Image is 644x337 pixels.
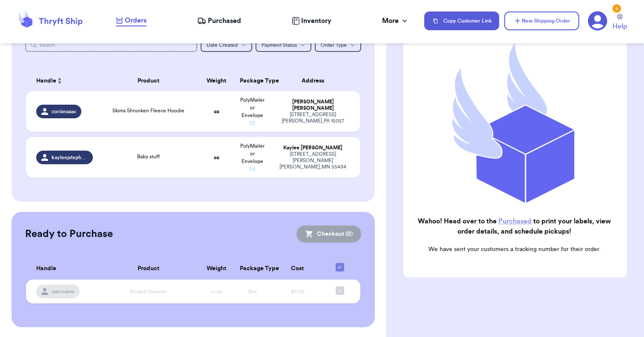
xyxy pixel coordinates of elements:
a: Help [612,14,627,31]
a: 4 [588,11,607,31]
span: coriiinaaac [52,108,76,115]
th: Address [270,71,360,91]
button: Copy Customer Link [424,11,499,30]
h2: Wahoo! Head over to the to print your labels, view order details, and schedule pickups! [410,216,618,237]
strong: oz [214,155,219,160]
span: Order Type [321,43,347,48]
span: username [52,288,75,295]
button: Payment Status [256,38,311,52]
span: Box [248,289,257,294]
th: Package Type [235,258,270,280]
div: [PERSON_NAME] [PERSON_NAME] [276,99,350,111]
input: Search [25,38,197,52]
div: Kaylee [PERSON_NAME] [276,145,350,151]
span: Date Created [207,43,238,48]
button: Sort ascending [56,76,63,86]
span: Payment Status [262,43,297,48]
span: Baby stuff [137,154,160,159]
button: Checkout (0) [296,226,361,243]
th: Weight [198,71,234,91]
div: 4 [612,4,621,13]
th: Product [98,258,198,280]
div: More [382,16,409,26]
p: We have sent your customers a tracking number for their order. [410,245,618,254]
span: Orders [125,15,147,26]
button: New Shipping Order [504,11,579,30]
button: Order Type [315,38,361,52]
span: Inventory [301,16,331,26]
a: Inventory [292,16,331,26]
span: xx oz [210,289,222,294]
span: PolyMailer or Envelope ✉️ [240,143,264,171]
button: Date Created [201,38,252,52]
span: Handle [36,264,56,273]
span: Striped Sweater [130,289,167,294]
a: Purchased [197,16,241,26]
a: Purchased [498,218,532,225]
span: kayleejstephens [52,154,88,161]
th: Cost [270,258,325,280]
span: PolyMailer or Envelope ✉️ [240,97,264,126]
th: Package Type [235,71,270,91]
span: $0.00 [291,289,304,294]
div: [STREET_ADDRESS] [PERSON_NAME] , PA 15057 [276,111,350,124]
span: Handle [36,77,56,86]
span: Skims Shrunken Fleece Hoodie [112,108,184,113]
th: Weight [198,258,234,280]
strong: oz [214,109,219,114]
div: [STREET_ADDRESS][PERSON_NAME] [PERSON_NAME] , MN 55434 [276,151,350,170]
span: Purchased [208,16,241,26]
span: Help [612,21,627,31]
th: Product [98,71,198,91]
h2: Ready to Purchase [25,227,113,241]
a: Orders [116,15,147,26]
